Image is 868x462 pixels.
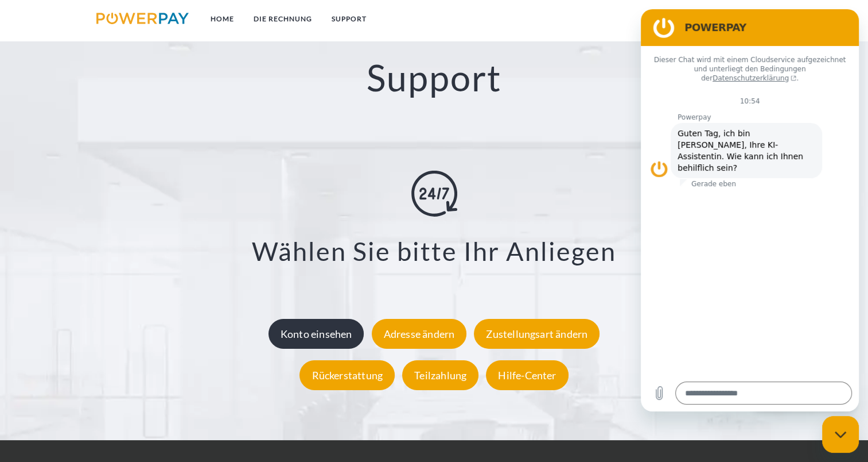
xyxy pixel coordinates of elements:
[44,55,825,101] h2: Support
[399,368,481,381] a: Teilzahlung
[299,360,395,390] div: Rückerstattung
[266,327,367,340] a: Konto einsehen
[268,318,364,348] div: Konto einsehen
[402,360,478,390] div: Teilzahlung
[483,368,571,381] a: Hilfe-Center
[369,327,470,340] a: Adresse ändern
[201,9,244,29] a: Home
[822,416,859,453] iframe: Schaltfläche zum Öffnen des Messaging-Fensters; Konversation läuft
[713,9,748,29] a: agb
[372,318,467,348] div: Adresse ändern
[486,360,568,390] div: Hilfe-Center
[244,9,322,29] a: DIE RECHNUNG
[297,368,398,381] a: Rückerstattung
[641,9,859,411] iframe: Messaging-Fenster
[411,171,457,217] img: online-shopping.svg
[474,318,600,348] div: Zustellungsart ändern
[96,13,189,24] img: logo-powerpay.svg
[471,327,602,340] a: Zustellungsart ändern
[322,9,376,29] a: SUPPORT
[58,235,811,267] h3: Wählen Sie bitte Ihr Anliegen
